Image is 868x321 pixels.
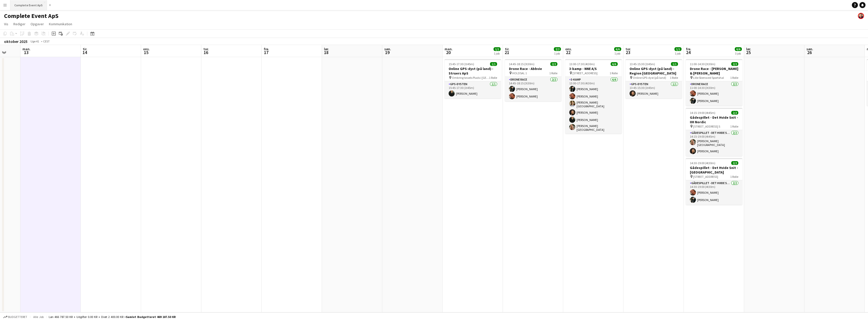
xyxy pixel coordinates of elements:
[509,62,534,66] span: 14:45-18:15 (3t30m)
[806,50,813,55] span: 26
[730,125,738,128] span: 1 Rolle
[83,47,87,51] span: tir.
[43,39,50,43] div: CEST
[686,66,742,76] h3: Drone Race - [PERSON_NAME] & [PERSON_NAME]
[735,47,742,51] span: 6/6
[565,77,622,134] app-card-role: 3-kamp6/613:00-17:30 (4t30m)[PERSON_NAME][PERSON_NAME][PERSON_NAME][GEOGRAPHIC_DATA][PERSON_NAME]...
[565,47,572,51] span: ons.
[142,50,150,55] span: 15
[633,76,666,80] span: Online GPS-dyst (på land)
[11,21,28,27] a: Rediger
[445,81,501,98] app-card-role: GPS-dysten1/115:45-17:30 (1t45m)[PERSON_NAME]
[693,125,720,128] span: [STREET_ADDRESS] S
[686,47,691,51] span: fre.
[8,315,27,319] span: Budgetteret
[686,130,742,156] app-card-role: Gådespillet - Det Hvide Snit2/214:15-19:00 (4t45m)[PERSON_NAME][GEOGRAPHIC_DATA][PERSON_NAME]
[82,50,87,55] span: 14
[745,50,751,55] span: 25
[549,71,557,75] span: 1 Rolle
[626,47,631,51] span: tor.
[565,59,622,134] div: 13:00-17:30 (4t30m)6/63-kamp - NNE A/S [STREET_ADDRESS]1 Rolle3-kamp6/613:00-17:30 (4t30m)[PERSON...
[674,47,682,51] span: 1/1
[490,62,497,66] span: 1/1
[686,59,742,106] app-job-card: 11:00-14:30 (3t30m)2/2Drone Race - [PERSON_NAME] & [PERSON_NAME] Lille Skensved Sportshal1 RolleD...
[626,59,682,98] app-job-card: 13:45-15:30 (1t45m)1/1Online GPS-dyst (på land) - Region [GEOGRAPHIC_DATA] Online GPS-dyst (på la...
[49,315,176,319] div: Løn 466 787.50 KR + Udgifter 0.00 KR + Diæt 2 400.00 KR =
[610,71,618,75] span: 1 Rolle
[565,66,622,71] h3: 3-kamp - NNE A/S
[686,165,742,175] h3: Gådespillet - Det Hvide Snit - [GEOGRAPHIC_DATA]
[10,0,47,10] button: Complete Event ApS
[730,175,738,179] span: 1 Rolle
[685,50,691,55] span: 24
[445,47,453,51] span: man.
[384,47,391,51] span: søn.
[126,315,176,319] span: Samlet budgetteret 469 187.50 KR
[550,62,557,66] span: 2/2
[3,314,28,320] button: Budgetteret
[323,50,329,55] span: 18
[505,59,561,101] app-job-card: 14:45-18:15 (3t30m)2/2Drone Race - Abbvie HOLDSAL 11 RolleDrone Race2/214:45-18:15 (3t30m)[PERSON...
[4,12,59,20] h1: Complete Event ApS
[746,47,751,51] span: lør.
[263,50,269,55] span: 17
[2,21,10,27] a: Vis
[505,47,509,51] span: tir.
[730,76,738,80] span: 1 Rolle
[690,111,715,115] span: 14:15-19:00 (4t45m)
[686,180,742,205] app-card-role: Gådespillet - Det Hvide Snit2/214:30-19:00 (4t30m)[PERSON_NAME][PERSON_NAME]
[573,71,598,75] span: [STREET_ADDRESS]
[626,81,682,98] app-card-role: GPS-dysten1/113:45-15:30 (1t45m)[PERSON_NAME]
[29,39,41,43] span: Uge 41
[626,66,682,76] h3: Online GPS-dyst (på land) - Region [GEOGRAPHIC_DATA]
[686,81,742,106] app-card-role: Drone Race2/211:00-14:30 (3t30m)[PERSON_NAME][PERSON_NAME]
[554,52,561,55] div: 1 job
[614,47,621,51] span: 6/6
[47,21,74,27] a: Kommunikation
[4,22,8,26] span: Vis
[690,62,715,66] span: 11:00-14:30 (3t30m)
[686,108,742,156] app-job-card: 14:15-19:00 (4t45m)2/2Gådespillet - Det Hvide Snit - IIH Nordic [STREET_ADDRESS] S1 RolleGådespil...
[671,62,678,66] span: 1/1
[452,76,489,80] span: Omkring Israels Plads i [GEOGRAPHIC_DATA]
[449,62,474,66] span: 15:45-17:30 (1t45m)
[512,71,527,75] span: HOLDSAL 1
[630,62,655,66] span: 13:45-15:30 (1t45m)
[264,47,269,51] span: fre.
[735,52,742,55] div: 3 job
[444,50,453,55] span: 20
[324,47,329,51] span: lør.
[731,161,738,165] span: 2/2
[806,47,813,51] span: søn.
[693,76,724,80] span: Lille Skensved Sportshal
[670,76,678,80] span: 1 Rolle
[13,22,25,26] span: Rediger
[22,50,31,55] span: 13
[569,62,595,66] span: 13:00-17:30 (4t30m)
[564,50,572,55] span: 22
[143,47,150,51] span: ons.
[675,52,681,55] div: 1 job
[693,175,718,179] span: [STREET_ADDRESS]
[731,62,738,66] span: 2/2
[49,22,72,26] span: Kommunikation
[494,47,501,51] span: 1/1
[686,158,742,205] div: 14:30-19:00 (4t30m)2/2Gådespillet - Det Hvide Snit - [GEOGRAPHIC_DATA] [STREET_ADDRESS]1 RolleGåd...
[554,47,561,51] span: 2/2
[686,115,742,124] h3: Gådespillet - Det Hvide Snit - IIH Nordic
[22,47,31,51] span: man.
[614,52,621,55] div: 1 job
[494,52,500,55] div: 1 job
[611,62,618,66] span: 6/6
[32,315,44,319] span: Alle job
[690,161,715,165] span: 14:30-19:00 (4t30m)
[504,50,509,55] span: 21
[31,22,44,26] span: Opgaver
[445,59,501,98] app-job-card: 15:45-17:30 (1t45m)1/1Online GPS-dyst (på land) - Struers ApS Omkring Israels Plads i [GEOGRAPHIC...
[731,111,738,115] span: 2/2
[203,50,209,55] span: 16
